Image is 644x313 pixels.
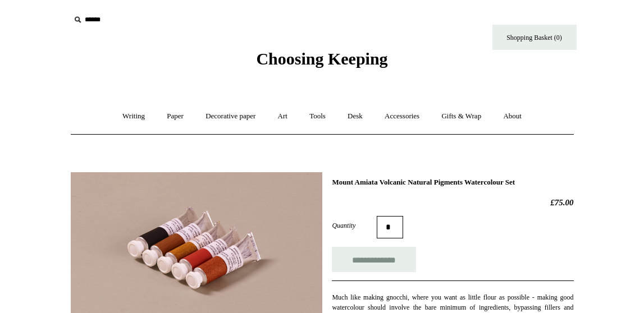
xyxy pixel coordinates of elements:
a: Tools [299,102,336,131]
a: Paper [157,102,194,131]
a: Writing [112,102,155,131]
a: Accessories [374,102,430,131]
a: Art [268,102,298,131]
a: Desk [337,102,373,131]
a: Decorative paper [195,102,266,131]
h1: Mount Amiata Volcanic Natural Pigments Watercolour Set [332,178,573,187]
a: About [493,102,532,131]
span: Choosing Keeping [256,49,387,68]
a: Choosing Keeping [256,58,387,66]
h2: £75.00 [332,197,573,208]
a: Gifts & Wrap [431,102,491,131]
a: Shopping Basket (0) [492,25,577,50]
label: Quantity [332,220,377,231]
